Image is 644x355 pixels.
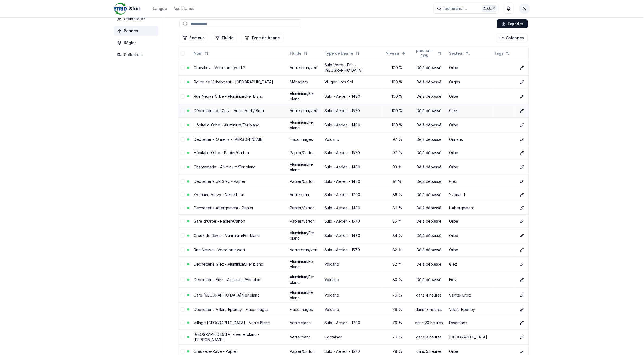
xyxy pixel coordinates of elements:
[413,179,445,184] div: Déjà dépassé
[181,137,185,142] button: select-row
[288,316,322,329] td: Verre blanc
[194,51,202,56] span: Nom
[323,75,384,89] td: Villiger Hors Sol
[288,201,322,214] td: Papier/Carton
[194,307,269,312] a: Dechetterie Villars-Epeney - Flaconnages
[179,34,207,42] button: Filtrer les lignes
[447,117,492,133] td: Orbe
[447,75,492,89] td: Orges
[129,5,140,12] span: Strid
[288,228,322,243] td: Aluminium/Fer blanc
[491,49,513,58] button: Not sorted. Click to sort ascending.
[181,94,185,99] button: select-row
[288,159,322,175] td: Aluminium/Fer blanc
[413,94,445,99] div: Déjà dépassé
[288,188,322,201] td: Verre brun
[194,137,264,142] a: Dechetterie Onnens - [PERSON_NAME]
[386,122,409,128] div: 100 %
[181,123,185,127] button: select-row
[287,49,311,58] button: Not sorted. Click to sort ascending.
[124,40,137,45] span: Règles
[447,256,492,272] td: Giez
[447,272,492,287] td: Fiez
[323,303,384,316] td: Volcano
[323,146,384,159] td: Sulo - Aerien - 1570
[386,179,409,184] div: 91 %
[413,65,445,70] div: Déjà dépassé
[413,79,445,85] div: Déjà dépassé
[114,26,161,36] a: Bennes
[181,293,185,297] button: select-row
[114,50,161,60] a: Collectes
[153,5,167,12] button: Langue
[323,60,384,75] td: Sulo Verre - Ent. - [GEOGRAPHIC_DATA]
[447,159,492,175] td: Orbe
[447,188,492,201] td: Yvonand
[497,19,528,28] button: Exporter
[323,201,384,214] td: Sulo - Aerien - 1480
[114,2,127,15] img: Strid Logo
[181,278,185,282] button: select-row
[444,6,467,11] span: recherche ...
[241,34,284,42] button: Filtrer les lignes
[413,334,445,340] div: dans 8 heures
[413,192,445,197] div: Déjà dépassé
[288,117,322,133] td: Aluminium/Fer blanc
[181,233,185,238] button: select-row
[447,201,492,214] td: L'Abergement
[386,262,409,267] div: 82 %
[413,219,445,224] div: Déjà dépassé
[447,303,492,316] td: Villars-Epeney
[181,262,185,266] button: select-row
[323,104,384,117] td: Sulo - Aerien - 1570
[194,123,259,127] a: Hôpital d'Orbe - Aluminium/Fer blanc
[194,349,237,354] a: Creux-de-Rave - Papier
[323,89,384,104] td: Sulo - Aerien - 1480
[181,165,185,169] button: select-row
[194,192,244,197] a: Yvonand Vurzy - Verre brun
[386,65,409,70] div: 100 %
[124,52,142,57] span: Collectes
[288,287,322,303] td: Aluminium/Fer blanc
[413,247,445,253] div: Déjà dépassé
[413,320,445,325] div: dans 20 heures
[386,320,409,325] div: 79 %
[446,49,474,58] button: Not sorted. Click to sort ascending.
[194,80,273,84] a: Route de Vuiteboeuf - [GEOGRAPHIC_DATA]
[413,150,445,155] div: Déjà dépassé
[181,219,185,223] button: select-row
[323,175,384,188] td: Sulo - Aerien - 1480
[194,277,262,282] a: Dechetterie Fiez - Aluminium/Fer blanc
[325,51,353,56] span: Type de benne
[413,137,445,142] div: Déjà dépassé
[386,137,409,142] div: 97 %
[386,51,399,56] span: Niveau
[323,188,384,201] td: Sulo - Aerien - 1700
[323,316,384,329] td: Sulo - Aerien - 1700
[181,321,185,325] button: select-row
[288,146,322,159] td: Papier/Carton
[194,332,259,342] a: [GEOGRAPHIC_DATA] - Verre blanc - [PERSON_NAME]
[181,179,185,184] button: select-row
[447,329,492,345] td: [GEOGRAPHIC_DATA]
[386,292,409,298] div: 79 %
[181,193,185,197] button: select-row
[447,104,492,117] td: Giez
[288,60,322,75] td: Verre brun/vert
[447,133,492,146] td: Onnens
[181,109,185,113] button: select-row
[323,214,384,228] td: Sulo - Aerien - 1570
[413,262,445,267] div: Déjà dépassé
[288,133,322,146] td: Flaconnages
[124,28,138,34] span: Bennes
[114,5,142,12] a: Strid
[288,214,322,228] td: Papier/Carton
[447,287,492,303] td: Sainte-Croix
[194,150,249,155] a: Hôpital d'Orbe - Papier/Carton
[194,206,253,210] a: Dechetterie Abergement - Papier
[434,4,499,14] button: recherche ...Ctrl+K
[382,49,409,58] button: Sorted descending. Click to sort ascending.
[413,205,445,211] div: Déjà dépassé
[323,228,384,243] td: Sulo - Aerien - 1480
